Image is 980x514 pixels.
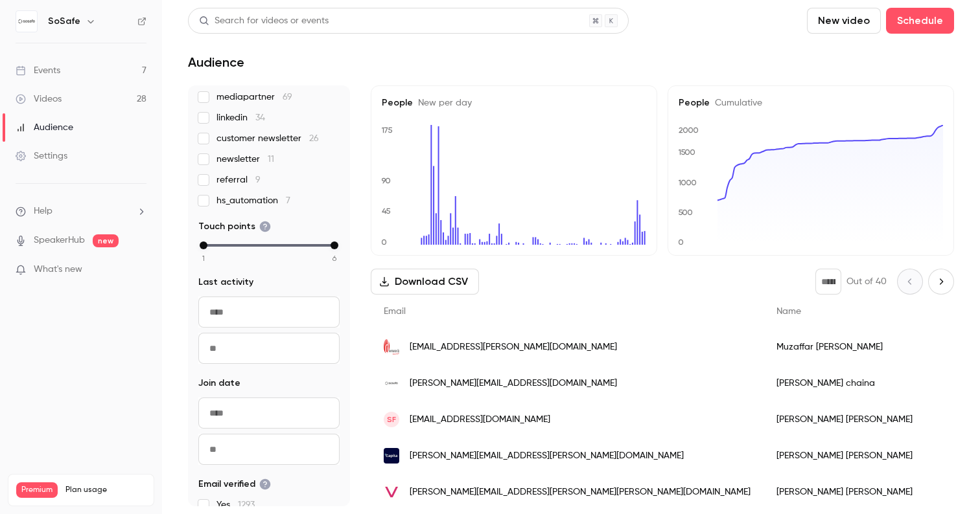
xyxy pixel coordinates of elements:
span: 26 [309,134,319,143]
span: [PERSON_NAME][EMAIL_ADDRESS][DOMAIN_NAME] [410,377,617,390]
div: Settings [16,150,67,162]
span: Plan usage [65,485,146,495]
span: [EMAIL_ADDRESS][DOMAIN_NAME] [410,413,550,427]
h6: SoSafe [48,15,80,28]
span: 69 [283,93,292,102]
text: 0 [381,238,387,247]
span: Touch points [198,220,271,233]
input: To [198,333,340,364]
text: 1000 [678,178,697,187]
span: newsletter [216,153,274,166]
button: New video [807,8,881,34]
span: new [93,234,119,247]
text: 0 [678,238,684,247]
img: deanmanson.com [384,339,399,355]
span: Help [34,205,52,218]
span: 1293 [238,500,255,509]
div: Videos [16,93,62,106]
li: help-dropdown-opener [16,205,146,218]
span: mediapartner [216,91,292,104]
text: 2000 [679,126,699,135]
input: To [198,434,340,465]
span: [PERSON_NAME][EMAIL_ADDRESS][PERSON_NAME][PERSON_NAME][DOMAIN_NAME] [410,486,751,499]
img: sosafe.de [384,375,399,391]
span: Last activity [198,276,253,289]
span: referral [216,173,261,186]
span: [EMAIL_ADDRESS][PERSON_NAME][DOMAIN_NAME] [410,341,617,354]
span: 34 [255,113,265,122]
span: SF [387,414,396,425]
text: 90 [381,176,391,185]
span: Yes [216,498,255,511]
span: hs_automation [216,194,290,207]
span: [PERSON_NAME][EMAIL_ADDRESS][PERSON_NAME][DOMAIN_NAME] [410,449,684,463]
text: 1500 [678,148,695,157]
span: What's new [34,263,82,276]
span: 6 [332,252,336,264]
span: Name [776,307,801,316]
span: Join date [198,377,240,390]
div: max [331,241,338,249]
img: voss.net [384,484,399,500]
span: customer newsletter [216,132,319,145]
div: Search for videos or events [199,14,329,28]
button: Next page [928,269,954,295]
img: capita.com [384,448,399,464]
h5: People [382,96,646,109]
div: Events [16,64,60,77]
button: Schedule [886,8,954,34]
button: Download CSV [371,269,479,295]
span: 9 [255,175,261,184]
span: Email [384,307,406,316]
div: min [200,241,207,249]
input: From [198,296,340,328]
span: Cumulative [710,98,762,107]
span: 7 [286,196,290,205]
text: 500 [678,208,693,217]
span: Premium [16,482,58,498]
h1: Audience [188,54,244,70]
h5: People [679,96,943,109]
span: Email verified [198,478,271,491]
img: SoSafe [16,11,37,32]
text: 175 [381,126,393,135]
a: SpeakerHub [34,234,85,247]
span: linkedin [216,111,265,124]
span: 1 [202,252,205,264]
div: Audience [16,121,73,134]
p: Out of 40 [846,275,887,288]
text: 45 [382,207,391,216]
span: New per day [413,98,472,107]
input: From [198,397,340,429]
span: 11 [268,155,274,164]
